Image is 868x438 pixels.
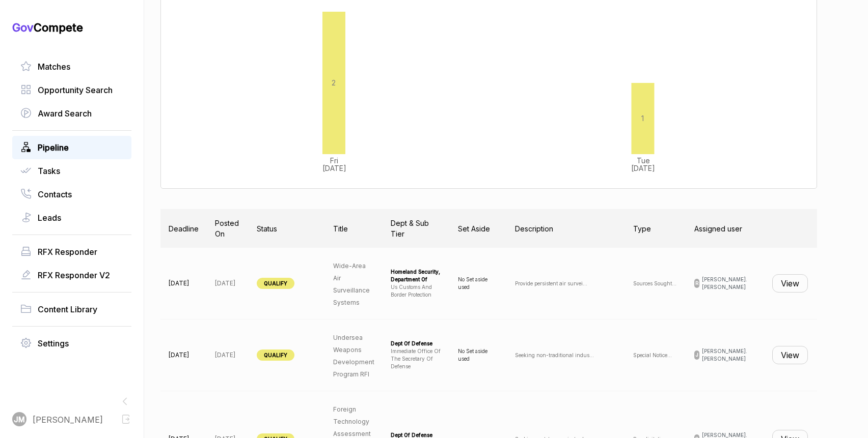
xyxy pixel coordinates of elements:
[330,156,338,165] tspan: Fri
[169,279,199,288] p: [DATE]
[38,141,69,154] span: Pipeline
[12,20,131,35] h1: Compete
[20,246,123,258] a: RFX Responder
[20,337,123,349] a: Settings
[631,164,655,172] tspan: [DATE]
[38,246,97,258] span: RFX Responder
[38,303,97,315] span: Content Library
[160,209,207,248] th: Deadline
[391,340,442,347] div: dept of defense
[325,209,383,248] th: Title
[169,351,199,360] p: [DATE]
[383,209,450,248] th: Dept & Sub Tier
[332,78,336,87] tspan: 2
[322,164,346,172] tspan: [DATE]
[702,276,755,291] span: [PERSON_NAME].[PERSON_NAME]
[450,209,507,248] th: Set Aside
[333,262,370,306] span: Wide-Area Air Surveillance Systems
[20,107,123,120] a: Award Search
[515,352,617,359] p: Seeking non-traditional indus ...
[20,303,123,315] a: Content Library
[20,141,123,154] a: Pipeline
[391,347,442,370] div: immediate office of the secretary of defense
[772,346,808,364] button: View
[38,188,72,200] span: Contacts
[633,280,678,287] p: Sources Sought ...
[20,188,123,200] a: Contacts
[33,414,103,426] span: [PERSON_NAME]
[38,269,110,281] span: RFX Responder V2
[702,347,755,363] span: [PERSON_NAME].[PERSON_NAME]
[20,212,123,224] a: Leads
[38,61,70,73] span: Matches
[207,209,249,248] th: Posted On
[507,209,625,248] th: Description
[20,84,123,96] a: Opportunity Search
[625,209,686,248] th: Type
[637,156,650,165] tspan: Tue
[20,61,123,73] a: Matches
[642,114,644,123] tspan: 1
[38,84,113,96] span: Opportunity Search
[696,352,698,359] span: J
[38,107,92,120] span: Award Search
[215,279,240,288] p: [DATE]
[257,278,294,289] span: QUALIFY
[695,280,698,287] span: R
[333,334,374,378] span: Undersea Weapons Development Program RFI
[38,337,69,349] span: Settings
[633,352,678,359] p: Special Notice ...
[391,268,442,283] div: homeland security, department of
[686,209,764,248] th: Assigned user
[772,274,808,293] button: View
[20,269,123,281] a: RFX Responder V2
[458,276,499,291] p: No Set aside used
[14,414,25,425] span: JM
[257,349,294,361] span: QUALIFY
[12,21,34,34] span: Gov
[458,347,499,363] p: No Set aside used
[215,351,240,360] p: [DATE]
[515,280,617,287] p: Provide persistent air survei ...
[391,283,442,299] div: us customs and border protection
[38,212,61,224] span: Leads
[249,209,325,248] th: Status
[38,165,60,177] span: Tasks
[20,165,123,177] a: Tasks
